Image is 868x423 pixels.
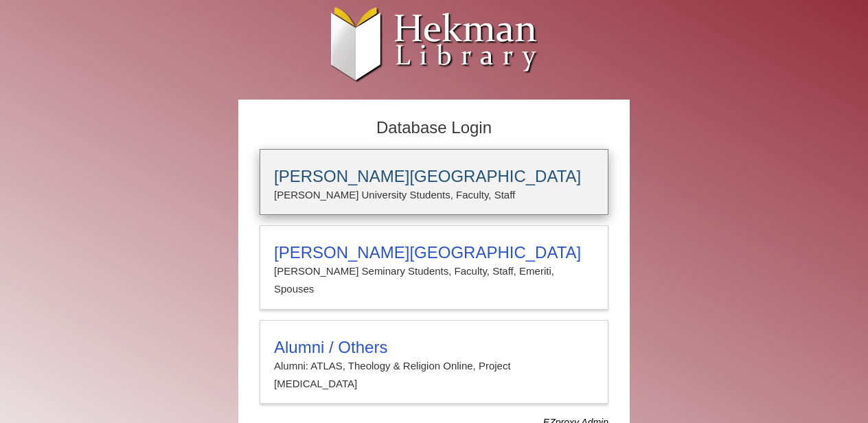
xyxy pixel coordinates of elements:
[274,357,594,393] p: Alumni: ATLAS, Theology & Religion Online, Project [MEDICAL_DATA]
[274,243,594,262] h3: [PERSON_NAME][GEOGRAPHIC_DATA]
[260,225,608,310] a: [PERSON_NAME][GEOGRAPHIC_DATA][PERSON_NAME] Seminary Students, Faculty, Staff, Emeriti, Spouses
[274,262,594,299] p: [PERSON_NAME] Seminary Students, Faculty, Staff, Emeriti, Spouses
[260,149,608,215] a: [PERSON_NAME][GEOGRAPHIC_DATA][PERSON_NAME] University Students, Faculty, Staff
[274,186,594,204] p: [PERSON_NAME] University Students, Faculty, Staff
[274,167,594,186] h3: [PERSON_NAME][GEOGRAPHIC_DATA]
[253,114,615,142] h2: Database Login
[274,338,594,393] summary: Alumni / OthersAlumni: ATLAS, Theology & Religion Online, Project [MEDICAL_DATA]
[274,338,594,357] h3: Alumni / Others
